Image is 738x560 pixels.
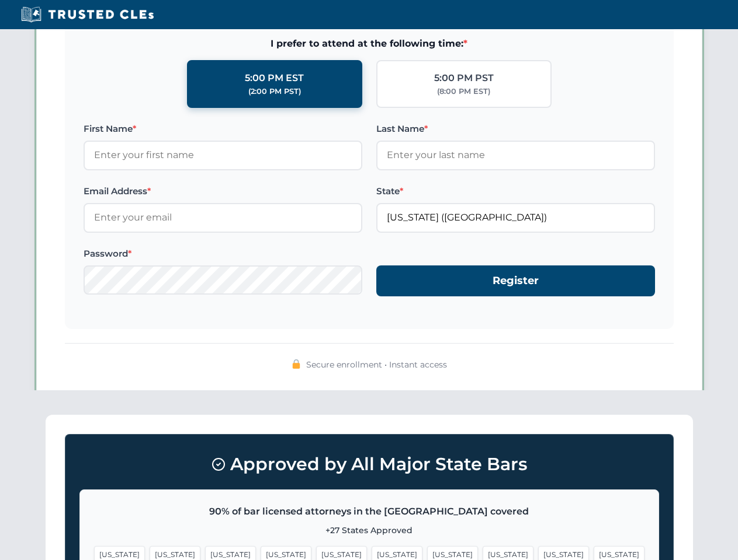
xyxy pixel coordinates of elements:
[376,265,655,296] button: Register
[376,184,655,198] label: State
[84,122,362,136] label: First Name
[94,504,645,519] p: 90% of bar licensed attorneys in the [GEOGRAPHIC_DATA] covered
[84,247,362,261] label: Password
[306,358,447,371] span: Secure enrollment • Instant access
[376,122,655,136] label: Last Name
[84,36,655,51] span: I prefer to attend at the following time:
[245,71,304,86] div: 5:00 PM EST
[376,203,655,232] input: Florida (FL)
[376,141,655,170] input: Enter your last name
[84,141,362,170] input: Enter your first name
[434,71,494,86] div: 5:00 PM PST
[84,203,362,232] input: Enter your email
[18,6,157,23] img: Trusted CLEs
[79,449,659,480] h3: Approved by All Major State Bars
[84,184,362,198] label: Email Address
[94,524,645,537] p: +27 States Approved
[437,86,490,97] div: (8:00 PM EST)
[292,359,301,369] img: 🔒
[248,86,301,97] div: (2:00 PM PST)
